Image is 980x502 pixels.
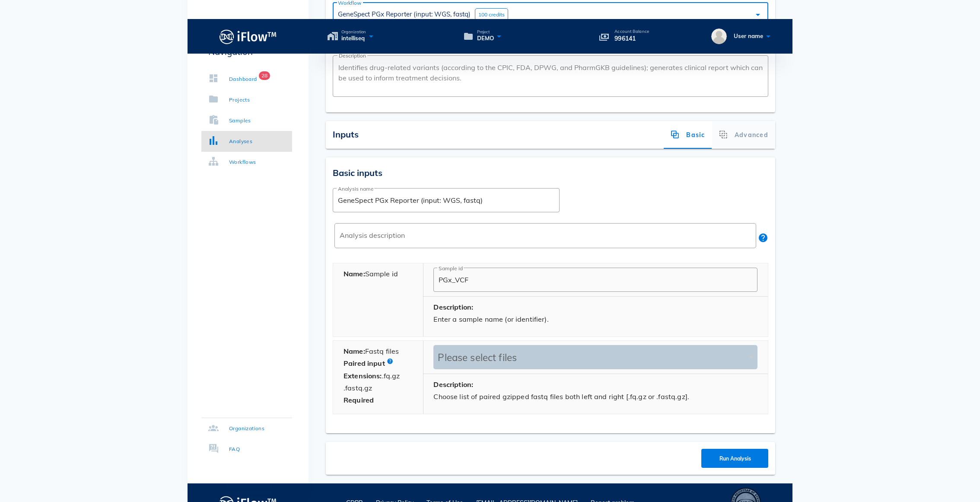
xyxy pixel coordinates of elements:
div: Fastq files .fq.gz .fastq.gz [333,341,423,414]
div: Samples [229,116,251,125]
p: Enter a sample name (or identifier). [433,313,757,325]
span: DEMO [477,34,494,43]
b: Name: [344,347,365,355]
span: GeneSpect PGx Reporter (input: WGS, fastq) [338,10,471,18]
button: Run Analysis [701,449,768,468]
span: intelliseq [341,34,366,43]
div: WorkflowGeneSpect PGx Reporter (input: WGS, fastq)100 credits [333,2,768,26]
div: Projects [229,96,250,104]
span: 100 credits [478,11,505,18]
b: Paired input [344,359,385,368]
span: Inputs [333,129,359,140]
b: Description: [433,303,473,311]
span: Description [337,53,367,58]
b: Extensions: [344,371,382,380]
div: Dashboard [229,75,257,83]
span: Run Analysis [719,455,751,462]
p: 996141 [614,34,649,43]
div: FAQ [229,445,240,454]
img: User name [711,29,727,44]
span: Organization [341,30,366,34]
p: Identifies drug-related variants (according to the CPIC, FDA, DPWG, and PharmGKB guidelines); gen... [338,62,763,83]
span: User name [734,32,763,39]
div: Basic [664,121,712,149]
div: Analyses [229,137,252,146]
p: Choose list of paired gzipped fastq files both left and right [.fq.gz or .fastq.gz]. [433,390,757,403]
b: Description: [433,380,473,389]
span: Basic inputs [333,167,382,178]
div: Workflows [229,158,256,166]
b: Name: [344,269,365,278]
label: Analysis name [338,185,374,192]
div: Organizations [229,424,264,433]
div: Advanced [712,121,775,149]
span: Project [477,30,494,34]
div: Sample id [333,263,423,336]
label: Sample id [439,265,463,272]
a: Logo [188,27,309,46]
span: Badge [259,71,270,80]
p: Account Balance [614,29,649,34]
i: arrow_drop_down [753,10,763,20]
b: Required [344,396,374,404]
